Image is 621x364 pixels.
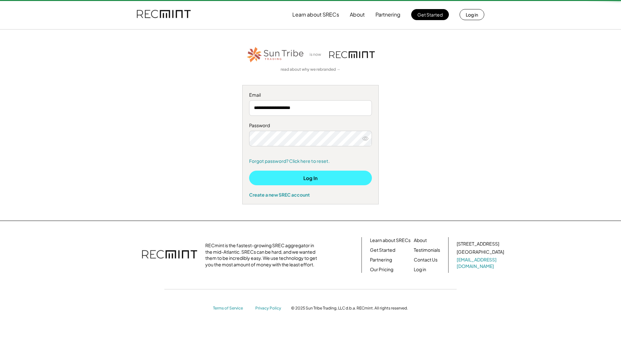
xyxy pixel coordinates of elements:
[460,9,484,20] button: Log in
[213,306,249,311] a: Terms of Service
[414,237,427,244] a: About
[370,257,392,263] a: Partnering
[414,266,426,273] a: Log in
[249,92,372,98] div: Email
[142,244,197,266] img: recmint-logotype%403x.png
[308,52,326,57] div: is now
[457,249,504,255] div: [GEOGRAPHIC_DATA]
[249,192,372,198] div: Create a new SREC account
[249,122,372,129] div: Password
[411,9,449,20] button: Get Started
[205,242,321,268] div: RECmint is the fastest-growing SREC aggregator in the mid-Atlantic. SRECs can be hard, and we wan...
[249,158,372,164] a: Forgot password? Click here to reset.
[375,8,400,21] button: Partnering
[137,4,191,26] img: recmint-logotype%403x.png
[457,257,505,269] a: [EMAIL_ADDRESS][DOMAIN_NAME]
[457,241,499,247] div: [STREET_ADDRESS]
[370,266,393,273] a: Our Pricing
[370,247,395,253] a: Get Started
[246,46,305,64] img: STT_Horizontal_Logo%2B-%2BColor.png
[350,8,365,21] button: About
[249,171,372,185] button: Log In
[414,257,437,263] a: Contact Us
[370,237,411,244] a: Learn about SRECs
[281,67,340,72] a: read about why we rebranded →
[292,8,339,21] button: Learn about SRECs
[329,51,375,58] img: recmint-logotype%403x.png
[291,306,408,311] div: © 2025 Sun Tribe Trading, LLC d.b.a. RECmint. All rights reserved.
[255,306,285,311] a: Privacy Policy
[414,247,440,253] a: Testimonials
